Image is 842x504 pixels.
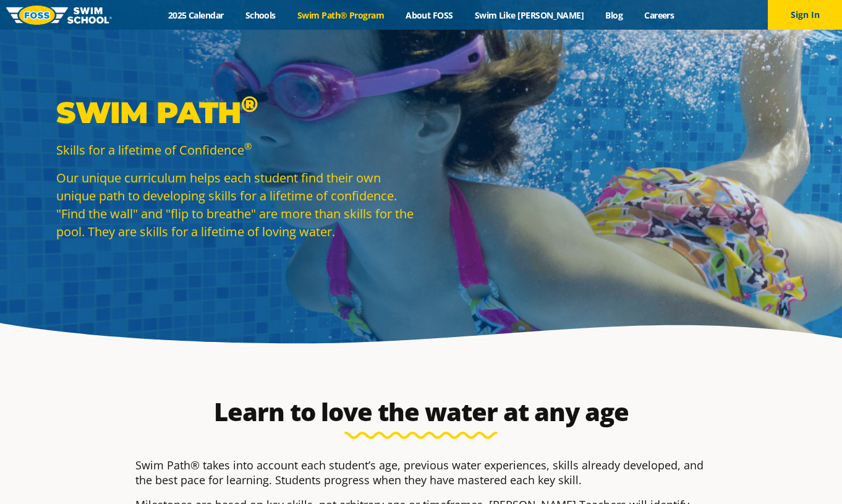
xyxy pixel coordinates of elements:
[56,94,415,131] p: Swim Path
[6,6,112,25] img: FOSS Swim School Logo
[595,9,634,21] a: Blog
[56,141,415,159] p: Skills for a lifetime of Confidence
[286,9,394,21] a: Swim Path® Program
[464,9,595,21] a: Swim Like [PERSON_NAME]
[129,397,713,427] h2: Learn to love the water at any age
[135,458,707,487] p: Swim Path® takes into account each student’s age, previous water experiences, skills already deve...
[244,140,252,152] sup: ®
[395,9,464,21] a: About FOSS
[157,9,234,21] a: 2025 Calendar
[234,9,286,21] a: Schools
[241,90,258,117] sup: ®
[56,169,415,241] p: Our unique curriculum helps each student find their own unique path to developing skills for a li...
[634,9,685,21] a: Careers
